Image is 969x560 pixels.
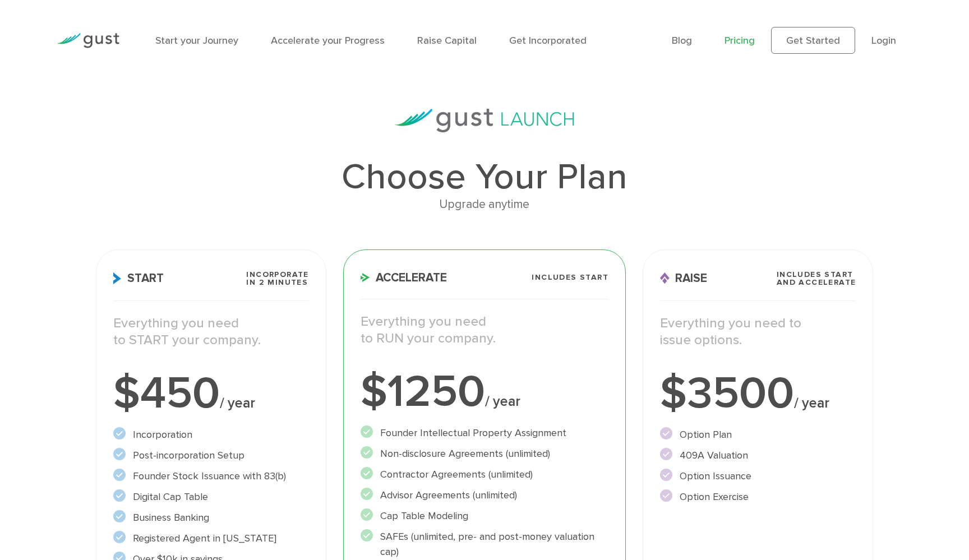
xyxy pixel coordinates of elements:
[113,272,164,284] span: Start
[660,272,707,284] span: Raise
[361,488,608,503] li: Advisor Agreements (unlimited)
[361,313,608,347] p: Everything you need to RUN your company.
[509,35,587,47] a: Get Incorporated
[220,395,255,411] span: / year
[395,109,574,132] img: gust-launch-logos.svg
[361,425,608,441] li: Founder Intellectual Property Assignment
[113,489,309,505] li: Digital Cap Table
[113,272,122,284] img: Start Icon X2
[361,467,608,482] li: Contractor Agreements (unlimited)
[672,35,692,47] a: Blog
[660,371,856,416] div: $3500
[660,427,856,442] li: Option Plan
[417,35,477,47] a: Raise Capital
[361,369,608,414] div: $1250
[777,271,856,286] span: Includes START and ACCELERATE
[660,272,670,284] img: Raise Icon
[660,489,856,505] li: Option Exercise
[361,529,608,559] li: SAFEs (unlimited, pre- and post-money valuation cap)
[361,446,608,461] li: Non-disclosure Agreements (unlimited)
[660,448,856,463] li: 409A Valuation
[96,195,874,214] div: Upgrade anytime
[113,531,309,546] li: Registered Agent in [US_STATE]
[532,274,608,281] span: Includes START
[771,27,855,54] a: Get Started
[113,315,309,349] p: Everything you need to START your company.
[660,469,856,484] li: Option Issuance
[113,448,309,463] li: Post-incorporation Setup
[361,508,608,524] li: Cap Table Modeling
[155,35,238,47] a: Start your Journey
[660,315,856,349] p: Everything you need to issue options.
[361,273,370,282] img: Accelerate Icon
[271,35,385,47] a: Accelerate your Progress
[96,159,874,195] h1: Choose Your Plan
[246,271,308,286] span: Incorporate in 2 Minutes
[725,35,755,47] a: Pricing
[794,395,829,411] span: / year
[871,35,896,47] a: Login
[113,427,309,442] li: Incorporation
[113,469,309,484] li: Founder Stock Issuance with 83(b)
[361,272,447,284] span: Accelerate
[113,510,309,525] li: Business Banking
[57,33,119,48] img: Gust Logo
[485,393,520,410] span: / year
[113,371,309,416] div: $450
